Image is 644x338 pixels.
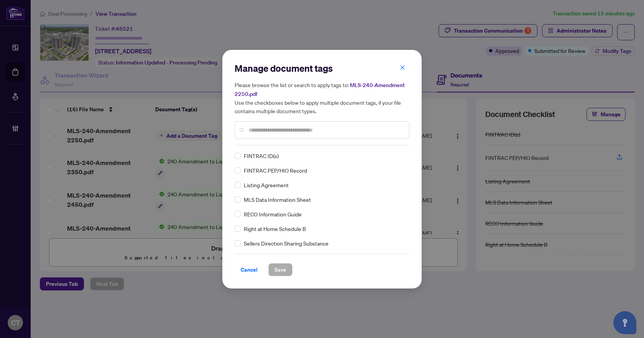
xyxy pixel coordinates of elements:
[235,82,405,97] span: MLS-240-Amendment 2250.pdf
[244,210,302,218] span: RECO Information Guide
[268,263,292,276] button: Save
[244,239,329,247] span: Sellers Direction Sharing Substance
[613,311,636,334] button: Open asap
[244,195,311,204] span: MLS Data Information Sheet
[244,152,279,160] span: FINTRAC ID(s)
[241,264,258,276] span: Cancel
[400,65,405,70] span: close
[235,62,409,74] h2: Manage document tags
[244,224,306,233] span: Right at Home Schedule B
[235,81,409,115] h5: Please browse the list or search to apply tags to: Use the checkboxes below to apply multiple doc...
[244,181,289,189] span: Listing Agreement
[244,166,307,175] span: FINTRAC PEP/HIO Record
[235,263,264,276] button: Cancel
